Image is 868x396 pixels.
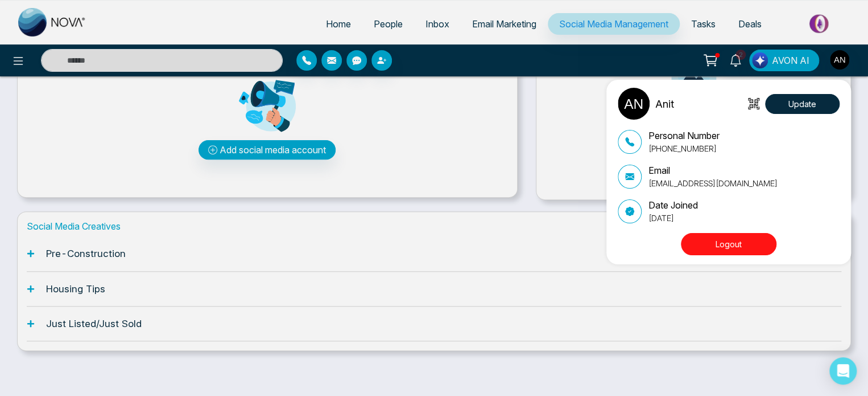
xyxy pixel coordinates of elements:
[648,212,698,224] p: [DATE]
[648,198,698,212] p: Date Joined
[648,129,720,142] p: Personal Number
[648,164,778,177] p: Email
[765,94,840,114] button: Update
[655,96,674,112] p: Anit
[648,142,720,154] p: [PHONE_NUMBER]
[648,177,778,189] p: [EMAIL_ADDRESS][DOMAIN_NAME]
[681,233,776,255] button: Logout
[829,357,857,385] div: Open Intercom Messenger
